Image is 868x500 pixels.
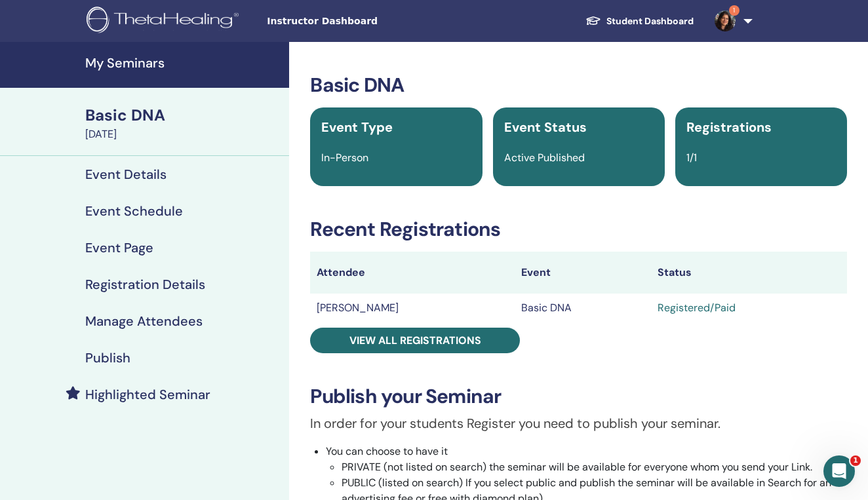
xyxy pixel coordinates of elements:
span: View all registrations [349,334,481,347]
span: Event Type [321,119,393,136]
div: Registered/Paid [658,300,840,316]
h4: Registration Details [85,277,205,292]
h3: Basic DNA [310,73,847,97]
iframe: Intercom live chat [823,455,855,487]
th: Status [651,252,847,294]
h4: My Seminars [85,55,281,71]
h3: Publish your Seminar [310,385,847,408]
h4: Highlighted Seminar [85,387,210,402]
th: Event [515,252,651,294]
img: logo.png [87,7,243,36]
span: Active Published [504,151,585,164]
span: Event Status [504,119,587,136]
p: In order for your students Register you need to publish your seminar. [310,413,847,433]
span: Instructor Dashboard [267,14,464,28]
h4: Event Details [85,166,167,182]
th: Attendee [310,252,515,294]
h3: Recent Registrations [310,218,847,241]
td: Basic DNA [515,294,651,322]
h4: Publish [85,350,130,366]
div: [DATE] [85,126,281,142]
a: Student Dashboard [575,9,704,33]
span: Registrations [686,119,772,136]
h4: Event Schedule [85,203,183,219]
span: 1 [850,455,861,466]
h4: Event Page [85,240,153,256]
h4: Manage Attendees [85,313,203,329]
img: default.jpg [715,10,736,31]
td: [PERSON_NAME] [310,294,515,322]
span: 1/1 [686,151,697,164]
div: Basic DNA [85,104,281,126]
a: View all registrations [310,328,520,353]
span: In-Person [321,151,368,164]
span: 1 [729,5,740,16]
img: graduation-cap-white.svg [585,15,601,26]
a: Basic DNA[DATE] [77,104,289,142]
li: PRIVATE (not listed on search) the seminar will be available for everyone whom you send your Link. [342,459,847,475]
